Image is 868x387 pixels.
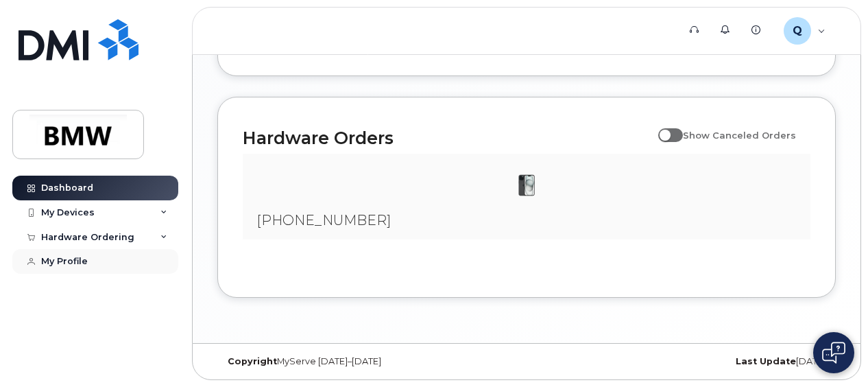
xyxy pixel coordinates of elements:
[774,17,835,45] div: Q481611
[243,128,651,148] h2: Hardware Orders
[256,212,391,228] span: [PHONE_NUMBER]
[658,122,669,133] input: Show Canceled Orders
[629,356,836,367] div: [DATE]
[513,172,540,199] img: iPhone_15_Black.png
[822,342,845,364] img: Open chat
[683,130,796,141] span: Show Canceled Orders
[793,23,802,39] span: Q
[736,356,796,366] strong: Last Update
[217,356,424,367] div: MyServe [DATE]–[DATE]
[228,356,277,366] strong: Copyright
